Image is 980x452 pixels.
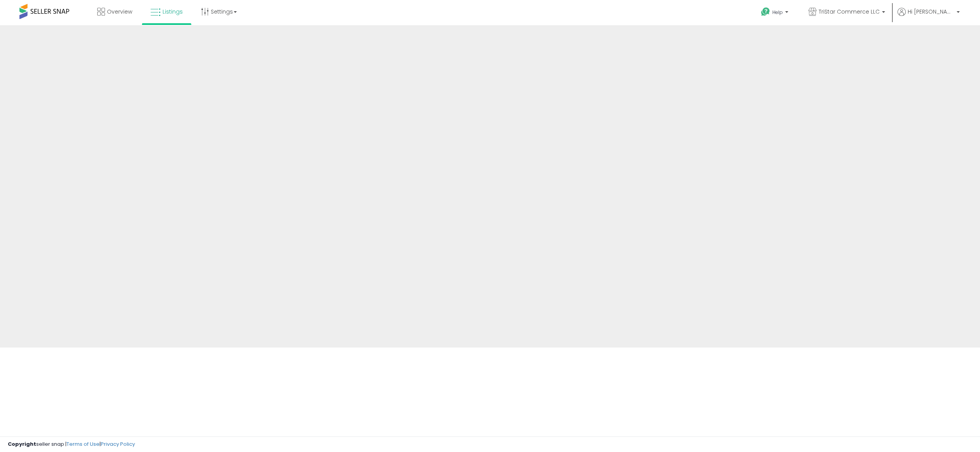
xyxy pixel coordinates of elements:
span: TriStar Commerce LLC [819,8,880,16]
span: Help [772,9,783,16]
a: Hi [PERSON_NAME] [898,8,960,25]
span: Overview [107,8,132,16]
span: Hi [PERSON_NAME] [908,8,954,16]
span: Listings [163,8,183,16]
i: Get Help [761,7,770,17]
a: Help [755,1,796,25]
